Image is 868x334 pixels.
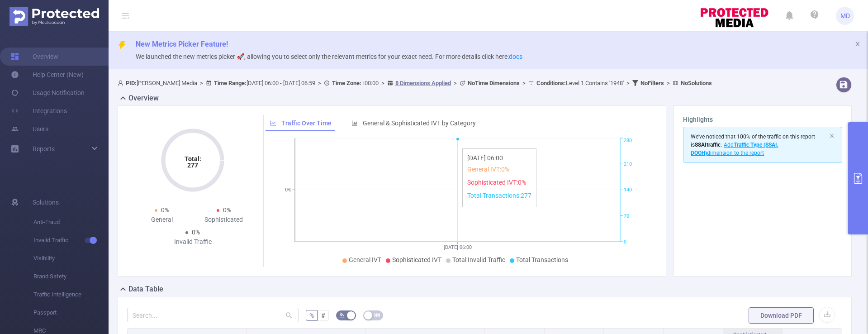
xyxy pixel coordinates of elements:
b: No Filters [640,80,664,86]
a: Help Center (New) [11,66,84,84]
b: Time Range: [214,80,247,86]
span: Sophisticated IVT [392,256,441,263]
span: General & Sophisticated IVT by Category [363,119,476,127]
input: Search... [127,308,299,322]
span: Reports [33,145,55,153]
span: 0% [192,229,200,236]
span: [PERSON_NAME] Media [DATE] 06:00 - [DATE] 06:59 +00:00 [118,80,712,86]
u: 8 Dimensions Applied [395,80,451,86]
tspan: 140 [624,187,632,193]
i: icon: user [118,80,126,86]
i: icon: bar-chart [351,120,358,126]
span: Brand Safety [33,267,109,286]
span: Visibility [33,249,109,267]
b: Time Zone: [332,80,361,86]
b: SSAI traffic [695,142,721,148]
h2: Data Table [128,284,163,295]
span: Total Invalid Traffic [452,256,505,263]
tspan: 0% [285,187,291,193]
span: Passport [33,304,109,322]
div: Invalid Traffic [162,237,224,247]
span: Traffic Intelligence [33,286,109,304]
a: docs [509,53,522,60]
b: Traffic Type (SSAI, DOOH) [691,142,778,156]
button: Download PDF [749,307,814,324]
span: > [520,80,528,86]
span: > [664,80,673,86]
tspan: 70 [624,213,629,219]
span: > [197,80,206,86]
tspan: 210 [624,161,632,167]
i: icon: thunderbolt [118,41,127,50]
span: # [321,312,325,319]
span: % [309,312,314,319]
tspan: 277 [187,162,198,169]
a: Integrations [11,102,67,120]
span: 0% [223,206,231,214]
b: No Solutions [681,80,712,86]
i: icon: close [854,41,861,47]
h2: Overview [128,93,159,104]
span: Traffic Over Time [281,119,332,127]
a: Overview [11,48,58,66]
tspan: 0 [624,239,626,245]
span: MD [840,7,850,25]
tspan: [DATE] 06:00 [444,244,472,250]
span: > [315,80,324,86]
span: Anti-Fraud [33,213,109,231]
i: icon: bg-colors [339,312,345,318]
tspan: Total: [185,155,201,162]
button: icon: close [854,39,861,49]
span: > [624,80,632,86]
span: Level 1 Contains '1948' [536,80,624,86]
tspan: 280 [624,138,632,144]
span: 0% [161,206,169,214]
span: Solutions [33,193,59,211]
span: We've noticed that 100% of the traffic on this report is . [691,134,815,156]
span: We launched the new metrics picker 🚀, allowing you to select only the relevant metrics for your e... [136,53,522,60]
b: Conditions : [536,80,566,86]
i: icon: line-chart [270,120,276,126]
i: icon: table [375,312,380,318]
button: icon: close [829,131,835,141]
span: Total Transactions [516,256,568,263]
b: PID: [126,80,137,86]
b: No Time Dimensions [468,80,520,86]
div: General [131,215,193,224]
span: General IVT [349,256,381,263]
div: Sophisticated [193,215,255,224]
a: Reports [33,140,55,158]
i: icon: close [829,133,835,138]
span: Invalid Traffic [33,231,109,249]
img: Protected Media [9,7,99,26]
h3: Highlights [683,115,842,124]
span: Add dimension to the report [691,142,778,156]
a: Usage Notification [11,84,85,102]
span: New Metrics Picker Feature! [136,40,228,48]
span: > [379,80,387,86]
span: > [451,80,460,86]
a: Users [11,120,48,138]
